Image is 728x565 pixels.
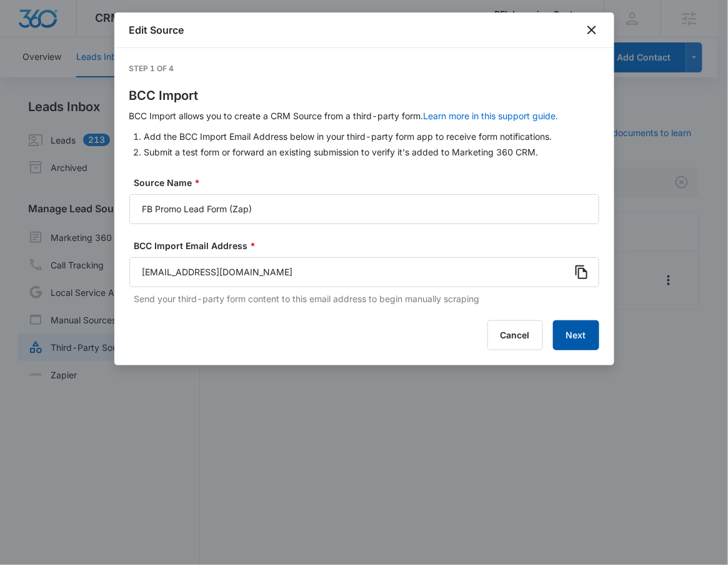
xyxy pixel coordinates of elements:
[129,89,599,102] h2: BCC Import
[129,22,184,37] h1: Edit Source
[144,130,599,143] li: Add the BCC Import Email Address below in your third-party form app to receive form notifications.
[553,320,599,350] button: Next
[487,320,543,350] button: Cancel
[129,109,599,122] p: BCC Import allows you to create a CRM Source from a third-party form.
[584,22,599,37] button: close
[144,145,599,159] li: Submit a test form or forward an existing submission to verify it's added to Marketing 360 CRM.
[134,239,604,252] label: BCC Import Email Address
[424,111,559,121] a: Learn more in this support guide.
[134,292,599,305] p: Send your third-party form content to this email address to begin manually scraping
[129,194,599,224] input: Source Name
[129,63,599,74] h6: Step 1 of 4
[134,176,604,189] label: Source Name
